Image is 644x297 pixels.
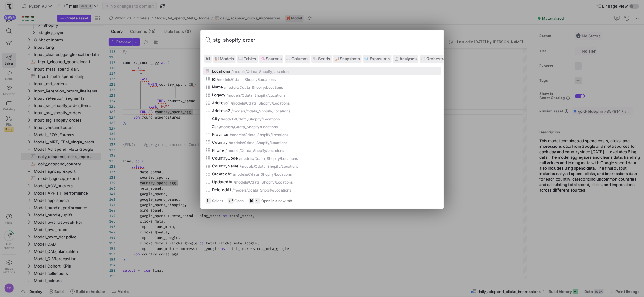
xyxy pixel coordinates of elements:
[204,55,212,63] button: All
[281,164,299,169] div: /Locations
[213,35,439,45] input: Search or run a command
[273,109,290,113] div: /Locations
[233,172,248,177] div: /models/
[221,117,236,121] div: /models/
[249,198,254,204] span: ⌘
[212,92,226,97] div: Legacy
[363,55,392,63] button: Exposures
[272,101,290,105] div: /Locations
[237,55,258,63] button: Tables
[206,198,223,204] div: Select
[212,179,233,184] div: UpdatedAt
[212,85,223,89] div: Name
[245,133,271,137] div: Cdata_Shopify
[212,108,231,113] div: Address2
[266,56,282,61] span: Sources
[273,188,291,192] div: /Locations
[247,70,273,74] div: Cdata_Shopify
[212,148,224,153] div: Phone
[212,171,232,176] div: CreatedAt
[248,172,274,177] div: Cdata_Shopify
[292,56,309,61] span: Columns
[244,141,270,145] div: Cdata_Shopify
[240,85,265,90] div: Cdata_Shopify
[212,124,218,129] div: Zip
[236,117,262,121] div: Cdata_Shopify
[220,56,234,61] span: Models
[255,164,281,169] div: Cdata_Shopify
[226,149,241,153] div: /models/
[271,133,289,137] div: /Locations
[212,116,220,121] div: City
[246,101,272,105] div: Cdata_Shopify
[427,56,455,61] span: Orchestrations
[213,55,236,63] button: Models
[370,56,390,61] span: Exposures
[234,180,249,185] div: /models/
[217,78,232,82] div: /models/
[318,56,330,61] span: Seeds
[240,164,255,169] div: /models/
[248,188,273,192] div: Cdata_Shopify
[212,100,230,105] div: Address1
[212,156,238,161] div: CountryCode
[241,149,266,153] div: Cdata_Shopify
[266,149,284,153] div: /Locations
[212,77,216,81] div: Id
[249,180,275,185] div: Cdata_Shopify
[274,172,292,177] div: /Locations
[244,56,256,61] span: Tables
[239,157,255,161] div: /models/
[232,109,247,113] div: /models/
[285,55,310,63] button: Columns
[212,187,231,192] div: DeletedAt
[212,132,229,137] div: Province
[228,198,244,204] div: Open
[275,180,293,185] div: /Locations
[420,55,457,63] button: Orchestrations
[255,157,280,161] div: Cdata_Shopify
[268,93,286,98] div: /Locations
[259,55,283,63] button: Sources
[227,93,242,98] div: /models/
[219,125,234,129] div: /models/
[242,93,268,98] div: Cdata_Shopify
[249,198,293,204] div: Open in a new tab
[262,117,280,121] div: /Locations
[234,125,260,129] div: Cdata_Shopify
[224,85,240,90] div: /models/
[333,55,362,63] button: Snapshots
[233,188,248,192] div: /models/
[258,78,276,82] div: /Locations
[230,133,245,137] div: /models/
[212,69,231,74] div: Locations
[206,56,210,61] span: All
[260,125,278,129] div: /Locations
[340,56,360,61] span: Snapshots
[270,141,288,145] div: /Locations
[265,85,283,90] div: /Locations
[311,55,332,63] button: Seeds
[393,55,418,63] button: Analyses
[273,70,290,74] div: /Locations
[232,78,258,82] div: Cdata_Shopify
[231,101,246,105] div: /models/
[247,109,273,113] div: Cdata_Shopify
[400,56,417,61] span: Analyses
[212,140,228,145] div: Country
[212,164,239,168] div: CountryName
[232,70,247,74] div: /models/
[280,157,298,161] div: /Locations
[229,141,244,145] div: /models/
